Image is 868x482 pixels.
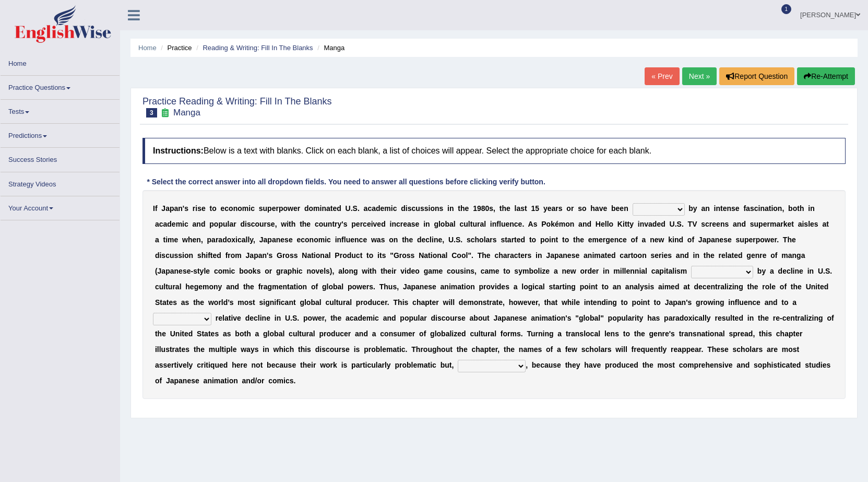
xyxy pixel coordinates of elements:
[434,220,438,228] b: g
[705,220,709,228] b: c
[481,204,485,213] b: 8
[332,204,337,213] b: e
[411,220,415,228] b: s
[750,220,754,228] b: s
[1,148,120,168] a: Success Stories
[158,43,192,53] li: Practice
[782,204,784,213] b: ,
[701,220,705,228] b: s
[332,220,335,228] b: t
[328,220,332,228] b: n
[627,220,630,228] b: t
[620,204,624,213] b: e
[638,220,640,228] b: i
[763,220,767,228] b: e
[363,220,367,228] b: c
[201,204,206,213] b: e
[259,204,263,213] b: s
[283,204,288,213] b: o
[289,220,291,228] b: t
[264,220,267,228] b: r
[201,220,206,228] b: d
[371,220,373,228] b: i
[259,220,264,228] b: u
[515,204,517,213] b: l
[480,220,484,228] b: a
[677,220,682,228] b: S
[746,204,750,213] b: a
[275,220,277,228] b: ,
[167,220,172,228] b: d
[552,204,556,213] b: a
[415,220,420,228] b: e
[439,204,444,213] b: s
[528,220,533,228] b: A
[293,204,298,213] b: e
[315,43,344,53] li: Manga
[489,204,493,213] b: s
[287,220,289,228] b: i
[716,204,720,213] b: n
[731,204,735,213] b: s
[559,220,565,228] b: m
[176,220,182,228] b: m
[791,220,794,228] b: t
[391,220,396,228] b: n
[793,204,798,213] b: o
[183,204,184,213] b: '
[754,220,759,228] b: u
[221,204,225,213] b: e
[330,204,333,213] b: t
[570,220,575,228] b: n
[343,220,348,228] b: s
[776,220,780,228] b: a
[313,204,319,213] b: m
[173,108,200,117] small: Manga
[496,220,499,228] b: f
[688,204,693,213] b: b
[172,220,176,228] b: e
[625,220,627,228] b: t
[693,204,697,213] b: y
[506,204,510,213] b: e
[645,67,679,85] a: « Prev
[754,204,758,213] b: c
[445,220,449,228] b: b
[406,204,408,213] b: i
[322,204,326,213] b: n
[565,220,570,228] b: o
[390,220,392,228] b: i
[408,204,412,213] b: s
[381,220,386,228] b: d
[233,220,236,228] b: r
[661,220,665,228] b: d
[596,220,601,228] b: H
[1,100,120,120] a: Tests
[652,220,657,228] b: d
[358,204,360,213] b: .
[802,220,804,228] b: i
[535,204,539,213] b: 5
[682,220,684,228] b: .
[624,204,628,213] b: n
[298,204,300,213] b: r
[546,220,551,228] b: o
[233,204,238,213] b: n
[159,220,163,228] b: c
[531,204,536,213] b: 1
[315,220,319,228] b: c
[727,204,731,213] b: n
[558,204,563,213] b: s
[555,220,559,228] b: é
[360,220,363,228] b: r
[401,204,406,213] b: d
[716,220,720,228] b: e
[714,204,716,213] b: i
[415,204,420,213] b: u
[514,220,518,228] b: c
[272,204,276,213] b: e
[578,220,582,228] b: a
[356,220,360,228] b: e
[229,220,233,228] b: a
[304,204,309,213] b: d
